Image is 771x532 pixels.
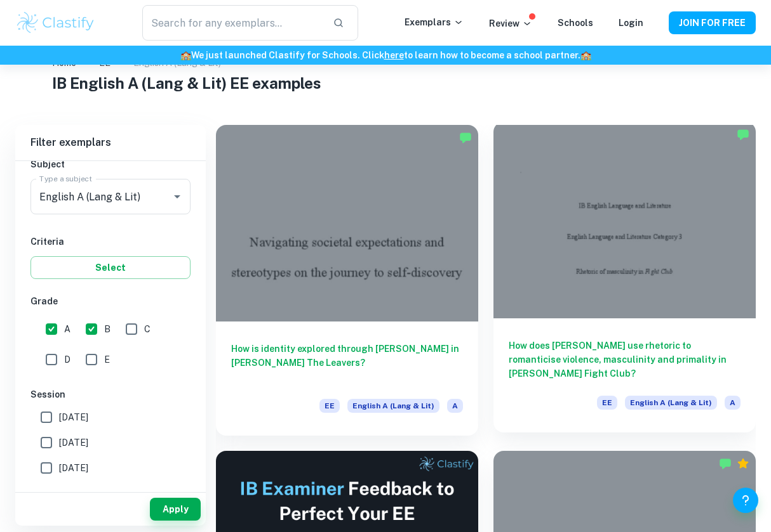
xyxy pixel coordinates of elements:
[104,322,111,336] span: B
[384,50,404,60] a: here
[59,486,88,500] span: [DATE]
[15,10,96,36] img: Clastify logo
[737,128,749,141] img: Marked
[733,488,758,513] button: Help and Feedback
[144,322,151,336] span: C
[558,18,593,28] a: Schools
[725,396,741,410] span: A
[319,399,340,413] span: EE
[59,461,88,475] span: [DATE]
[30,256,191,279] button: Select
[619,18,643,28] a: Login
[104,353,110,367] span: E
[64,353,70,367] span: D
[625,396,717,410] span: English A (Lang & Lit)
[493,125,756,436] a: How does [PERSON_NAME] use rhetoric to romanticise violence, masculinity and primality in [PERSON...
[142,5,323,41] input: Search for any exemplars...
[150,498,201,521] button: Apply
[3,48,768,62] h6: We just launched Clastify for Schools. Click to learn how to become a school partner.
[509,339,741,380] h6: How does [PERSON_NAME] use rhetoric to romanticise violence, masculinity and primality in [PERSON...
[59,410,88,424] span: [DATE]
[719,457,732,470] img: Marked
[30,387,191,401] h6: Session
[59,436,88,450] span: [DATE]
[52,72,718,94] h1: IB English A (Lang & Lit) EE examples
[669,11,756,34] button: JOIN FOR FREE
[580,50,591,60] span: 🏫
[216,125,478,436] a: How is identity explored through [PERSON_NAME] in [PERSON_NAME] The Leavers?EEEnglish A (Lang & L...
[180,50,191,60] span: 🏫
[231,342,463,384] h6: How is identity explored through [PERSON_NAME] in [PERSON_NAME] The Leavers?
[347,399,439,413] span: English A (Lang & Lit)
[597,396,617,410] span: EE
[405,15,464,29] p: Exemplars
[30,294,191,308] h6: Grade
[447,399,463,413] span: A
[30,235,191,249] h6: Criteria
[64,322,70,336] span: A
[15,125,206,160] h6: Filter exemplars
[489,16,532,30] p: Review
[39,173,92,184] label: Type a subject
[737,457,749,470] div: Premium
[168,188,186,205] button: Open
[30,157,191,171] h6: Subject
[459,131,472,144] img: Marked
